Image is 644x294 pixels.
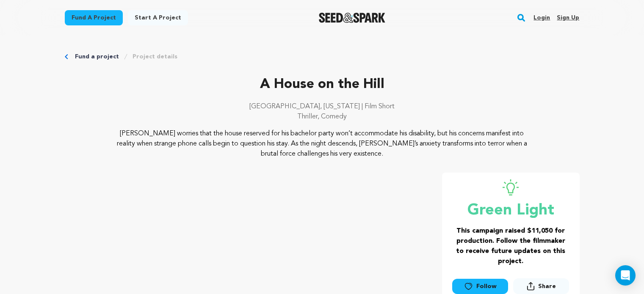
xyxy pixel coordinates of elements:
[538,282,556,291] span: Share
[452,202,569,219] p: Green Light
[65,10,123,25] a: Fund a project
[452,279,508,294] a: Follow
[557,11,579,25] a: Sign up
[116,129,528,159] p: [PERSON_NAME] worries that the house reserved for his bachelor party won’t accommodate his disabi...
[65,52,580,61] div: Breadcrumb
[319,13,385,23] a: Seed&Spark Homepage
[65,112,580,122] p: Thriller, Comedy
[452,226,569,267] h3: This campaign raised $11,050 for production. Follow the filmmaker to receive future updates on th...
[65,102,580,112] p: [GEOGRAPHIC_DATA], [US_STATE] | Film Short
[319,13,385,23] img: Seed&Spark Logo Dark Mode
[65,74,580,95] p: A House on the Hill
[513,278,569,294] button: Share
[615,265,636,286] div: Open Intercom Messenger
[533,11,550,25] a: Login
[133,52,177,61] a: Project details
[75,52,119,61] a: Fund a project
[128,10,188,25] a: Start a project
